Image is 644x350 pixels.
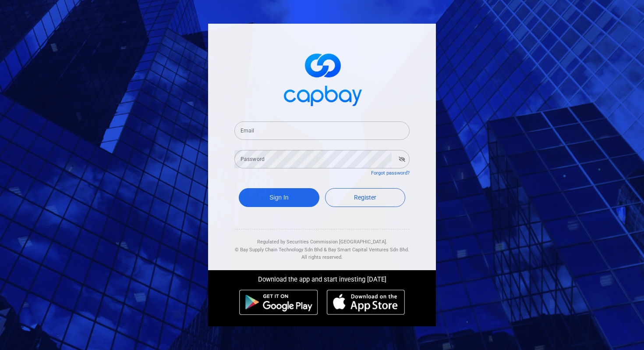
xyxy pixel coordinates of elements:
a: Forgot password? [371,170,410,176]
span: Register [354,194,376,201]
img: ios [327,289,405,315]
img: logo [278,46,366,111]
div: Regulated by Securities Commission [GEOGRAPHIC_DATA]. & All rights reserved. [234,229,410,261]
a: Register [325,188,406,207]
img: android [239,289,318,315]
span: © Bay Supply Chain Technology Sdn Bhd [235,247,322,253]
button: Sign In [239,188,319,207]
div: Download the app and start investing [DATE] [202,270,442,285]
span: Bay Smart Capital Ventures Sdn Bhd. [328,247,409,253]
